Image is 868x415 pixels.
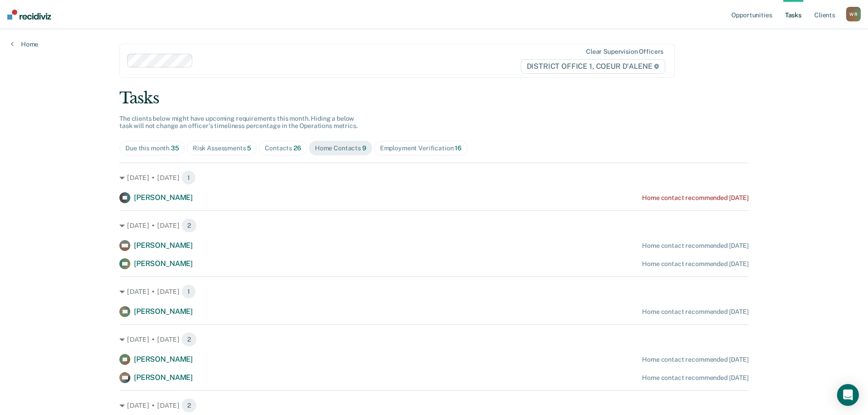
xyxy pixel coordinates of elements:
[119,218,749,233] div: [DATE] • [DATE] 2
[134,307,193,316] span: [PERSON_NAME]
[181,218,197,233] span: 2
[181,398,197,413] span: 2
[247,144,251,152] span: 5
[7,10,51,20] img: Recidiviz
[134,193,193,202] span: [PERSON_NAME]
[134,373,193,382] span: [PERSON_NAME]
[642,260,749,268] div: Home contact recommended [DATE]
[193,144,252,152] div: Risk Assessments
[119,332,749,347] div: [DATE] • [DATE] 2
[119,89,749,108] div: Tasks
[134,241,193,250] span: [PERSON_NAME]
[119,398,749,413] div: [DATE] • [DATE] 2
[455,144,462,152] span: 16
[181,332,197,347] span: 2
[521,59,666,74] span: DISTRICT OFFICE 1, COEUR D'ALENE
[846,7,861,21] button: WR
[642,374,749,382] div: Home contact recommended [DATE]
[642,308,749,316] div: Home contact recommended [DATE]
[171,144,179,152] span: 35
[119,170,749,185] div: [DATE] • [DATE] 1
[119,115,358,130] span: The clients below might have upcoming requirements this month. Hiding a below task will not chang...
[586,48,663,56] div: Clear supervision officers
[362,144,366,152] span: 9
[293,144,301,152] span: 26
[181,284,196,299] span: 1
[837,384,859,406] div: Open Intercom Messenger
[642,356,749,364] div: Home contact recommended [DATE]
[181,170,196,185] span: 1
[846,7,861,21] div: W R
[265,144,301,152] div: Contacts
[134,259,193,268] span: [PERSON_NAME]
[125,144,179,152] div: Due this month
[642,194,749,202] div: Home contact recommended [DATE]
[315,144,366,152] div: Home Contacts
[642,242,749,250] div: Home contact recommended [DATE]
[119,284,749,299] div: [DATE] • [DATE] 1
[11,40,38,48] a: Home
[380,144,462,152] div: Employment Verification
[134,355,193,364] span: [PERSON_NAME]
